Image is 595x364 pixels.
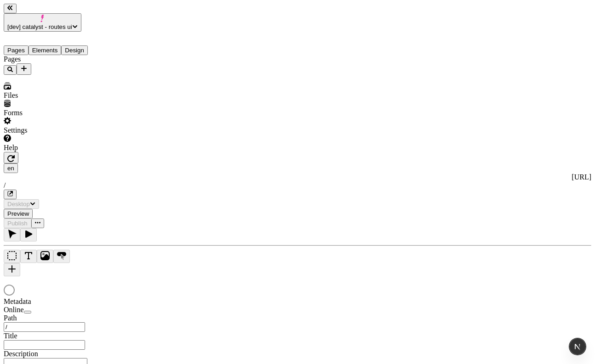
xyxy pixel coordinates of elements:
[4,350,38,358] span: Description
[4,199,39,209] button: Desktop
[7,201,30,207] span: Desktop
[4,332,17,340] span: Title
[4,209,33,218] button: Preview
[17,63,31,75] button: Add new
[7,165,14,172] span: en
[7,220,28,227] span: Publish
[7,23,72,30] span: [dev] catalyst - routes ui
[4,163,18,173] button: Open locale picker
[53,250,70,263] button: Button
[4,181,591,190] div: /
[4,314,17,322] span: Path
[29,45,62,55] button: Elements
[37,250,53,263] button: Image
[4,306,24,314] span: Online
[4,55,114,63] div: Pages
[4,45,29,55] button: Pages
[4,218,31,228] button: Publish
[61,45,88,55] button: Design
[20,250,37,263] button: Text
[4,109,114,117] div: Forms
[4,173,591,181] div: [URL]
[4,250,20,263] button: Box
[4,126,114,134] div: Settings
[4,91,114,100] div: Files
[7,210,29,217] span: Preview
[4,144,114,152] div: Help
[4,13,81,32] button: [dev] catalyst - routes ui
[4,297,114,306] div: Metadata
